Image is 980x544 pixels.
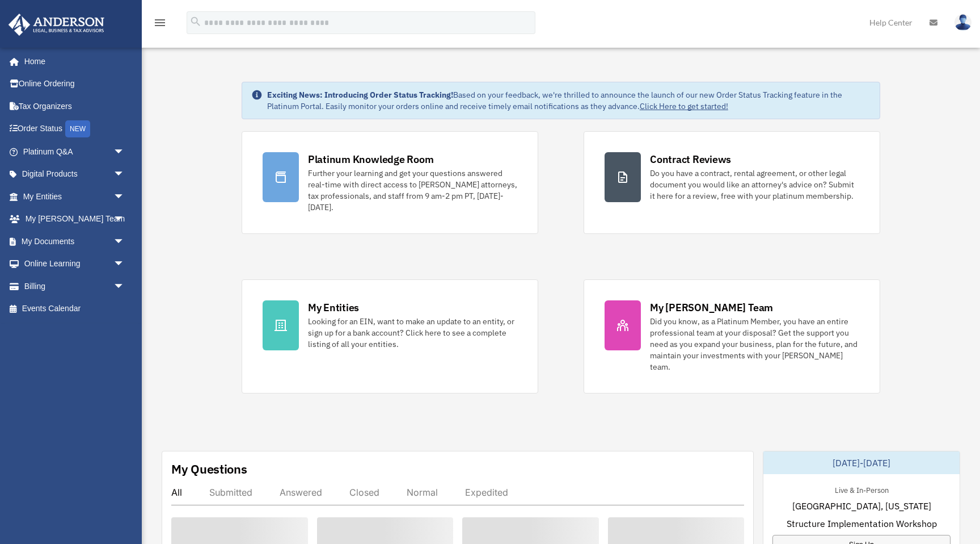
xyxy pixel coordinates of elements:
a: Platinum Q&Aarrow_drop_down [8,140,142,163]
a: Home [8,50,136,73]
a: Online Learningarrow_drop_down [8,253,142,275]
div: Do you have a contract, rental agreement, or other legal document you would like an attorney's ad... [650,168,859,202]
div: My [PERSON_NAME] Team [650,300,773,315]
a: My [PERSON_NAME] Teamarrow_drop_down [8,208,142,231]
div: All [171,487,182,498]
div: Expedited [465,487,508,498]
a: Billingarrow_drop_down [8,275,142,298]
a: Digital Productsarrow_drop_down [8,163,142,186]
a: My Documentsarrow_drop_down [8,230,142,253]
div: Submitted [209,487,252,498]
span: arrow_drop_down [113,140,136,164]
a: Order StatusNEW [8,118,142,141]
div: Further your learning and get your questions answered real-time with direct access to [PERSON_NAM... [308,168,517,213]
i: menu [153,16,167,30]
img: User Pic [954,14,971,31]
div: Contract Reviews [650,152,731,166]
span: arrow_drop_down [113,275,136,298]
a: Platinum Knowledge Room Further your learning and get your questions answered real-time with dire... [242,131,538,234]
div: My Entities [308,300,359,315]
a: My Entitiesarrow_drop_down [8,185,142,208]
span: arrow_drop_down [113,253,136,276]
div: Normal [407,487,438,498]
img: Anderson Advisors Platinum Portal [5,14,108,36]
span: arrow_drop_down [113,230,136,253]
div: My Questions [171,461,247,478]
a: Click Here to get started! [640,101,728,111]
div: NEW [65,120,90,137]
a: Tax Organizers [8,95,142,118]
a: Contract Reviews Do you have a contract, rental agreement, or other legal document you would like... [584,131,880,234]
a: Events Calendar [8,298,142,320]
div: Closed [349,487,379,498]
div: Answered [280,487,322,498]
div: [DATE]-[DATE] [763,451,960,474]
span: arrow_drop_down [113,163,136,186]
a: My [PERSON_NAME] Team Did you know, as a Platinum Member, you have an entire professional team at... [584,279,880,394]
div: Based on your feedback, we're thrilled to announce the launch of our new Order Status Tracking fe... [267,89,871,112]
span: arrow_drop_down [113,185,136,208]
a: My Entities Looking for an EIN, want to make an update to an entity, or sign up for a bank accoun... [242,279,538,394]
span: arrow_drop_down [113,208,136,231]
div: Did you know, as a Platinum Member, you have an entire professional team at your disposal? Get th... [650,316,859,373]
a: Online Ordering [8,73,142,95]
a: menu [153,20,167,30]
div: Platinum Knowledge Room [308,152,434,166]
div: Live & In-Person [826,483,898,495]
span: Structure Implementation Workshop [787,517,937,530]
span: [GEOGRAPHIC_DATA], [US_STATE] [792,499,931,513]
strong: Exciting News: Introducing Order Status Tracking! [267,90,453,100]
div: Looking for an EIN, want to make an update to an entity, or sign up for a bank account? Click her... [308,316,517,350]
i: search [189,15,202,28]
